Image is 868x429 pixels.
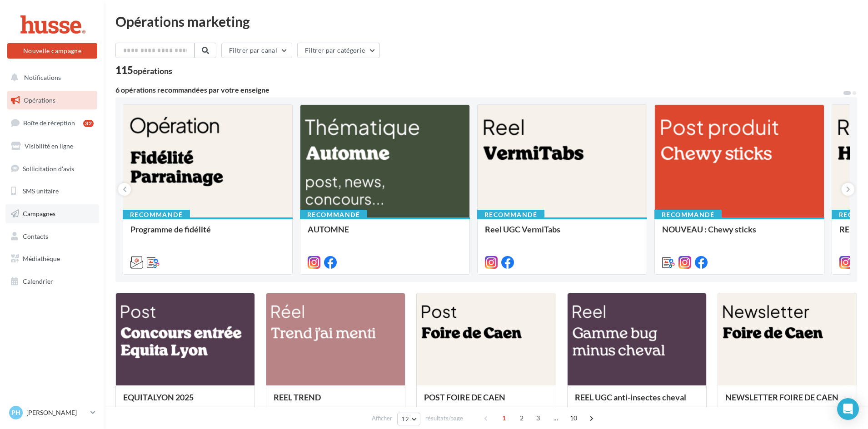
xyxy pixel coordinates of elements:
div: 115 [115,65,172,75]
span: résultats/page [425,414,463,423]
div: AUTOMNE [308,225,462,243]
span: 3 [531,411,545,425]
a: Opérations [5,91,99,110]
div: Programme de fidélité [130,225,285,243]
div: Opérations marketing [115,15,857,28]
span: 1 [497,411,511,425]
div: POST FOIRE DE CAEN [424,393,548,411]
a: Médiathèque [5,249,99,268]
div: REEL UGC anti-insectes cheval [575,393,699,411]
span: PH [11,408,20,417]
span: Sollicitation d'avis [23,164,74,172]
div: NOUVEAU : Chewy sticks [662,225,817,243]
div: Recommandé [477,210,544,220]
span: SMS unitaire [23,187,59,195]
a: Boîte de réception32 [5,113,99,133]
span: 12 [401,415,409,423]
span: Visibilité en ligne [25,142,73,150]
a: Contacts [5,227,99,246]
a: PH [PERSON_NAME] [7,404,97,421]
div: 32 [83,120,94,127]
div: Recommandé [654,210,722,220]
button: 12 [397,413,420,425]
div: opérations [133,67,172,75]
span: ... [549,411,563,425]
span: Contacts [23,232,48,240]
div: Recommandé [300,210,367,220]
div: Open Intercom Messenger [837,398,859,420]
div: NEWSLETTER FOIRE DE CAEN [725,393,849,411]
a: Sollicitation d'avis [5,159,99,178]
span: Opérations [24,96,55,104]
span: Boîte de réception [23,119,75,127]
div: REEL TREND [274,393,398,411]
button: Filtrer par catégorie [297,43,380,58]
span: Notifications [24,74,61,81]
button: Filtrer par canal [221,43,292,58]
a: Visibilité en ligne [5,137,99,156]
span: Médiathèque [23,255,60,262]
span: Calendrier [23,277,53,285]
a: SMS unitaire [5,182,99,201]
button: Notifications [5,68,95,87]
a: Calendrier [5,272,99,291]
div: EQUITALYON 2025 [123,393,247,411]
p: [PERSON_NAME] [26,408,87,417]
div: Recommandé [123,210,190,220]
span: 2 [514,411,529,425]
div: Reel UGC VermiTabs [485,225,639,243]
span: Campagnes [23,210,55,217]
span: 10 [566,411,581,425]
div: 6 opérations recommandées par votre enseigne [115,86,843,94]
button: Nouvelle campagne [7,43,97,59]
span: Afficher [372,414,392,423]
a: Campagnes [5,204,99,223]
